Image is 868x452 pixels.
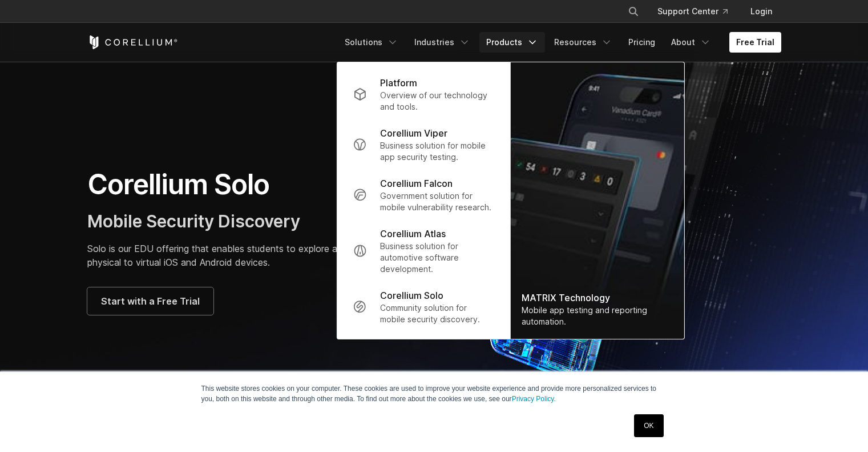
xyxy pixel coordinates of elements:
a: Corellium Atlas Business solution for automotive software development. [344,220,503,282]
p: Government solution for mobile vulnerability research. [380,190,494,213]
a: Solutions [338,32,405,53]
p: This website stores cookies on your computer. These cookies are used to improve your website expe... [201,383,667,404]
a: Support Center [648,1,737,22]
button: Search [623,1,644,22]
a: Corellium Viper Business solution for mobile app security testing. [344,119,503,170]
a: Corellium Home [87,35,178,49]
p: Business solution for automotive software development. [380,241,494,275]
a: Products [479,32,545,53]
p: Overview of our technology and tools. [380,90,494,113]
div: Mobile app testing and reporting automation. [522,305,672,327]
a: Corellium Solo Community solution for mobile security discovery. [344,282,503,332]
img: Matrix_WebNav_1x [510,62,684,339]
a: MATRIX Technology Mobile app testing and reporting automation. [510,62,684,339]
a: Corellium Falcon Government solution for mobile vulnerability research. [344,170,503,220]
p: Corellium Atlas [380,227,446,241]
a: Privacy Policy. [512,395,556,403]
p: Community solution for mobile security discovery. [380,302,494,325]
h1: Corellium Solo [87,167,423,202]
a: Pricing [621,32,662,53]
p: Business solution for mobile app security testing. [380,140,494,163]
span: Start with a Free Trial [101,294,200,308]
div: Navigation Menu [614,1,781,22]
a: Platform Overview of our technology and tools. [344,69,503,119]
p: Corellium Viper [380,126,447,140]
a: About [664,32,718,53]
span: Mobile Security Discovery [87,211,300,231]
p: Platform [380,76,417,90]
a: Login [741,1,781,22]
p: Corellium Solo [380,289,443,302]
div: MATRIX Technology [522,291,672,305]
div: Navigation Menu [338,32,781,53]
p: Corellium Falcon [380,177,453,190]
a: OK [634,414,663,437]
a: Free Trial [729,32,781,53]
a: Start with a Free Trial [87,287,213,315]
a: Resources [547,32,619,53]
a: Industries [407,32,477,53]
p: Solo is our EDU offering that enables students to explore and shift work from physical to virtual... [87,242,423,269]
